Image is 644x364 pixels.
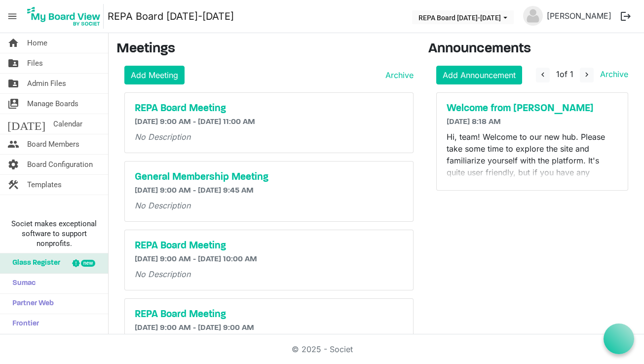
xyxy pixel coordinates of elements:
span: people [7,134,19,154]
span: Calendar [53,114,82,134]
span: [DATE] 8:18 AM [447,118,501,126]
span: Templates [27,175,62,195]
a: [PERSON_NAME] [543,6,615,26]
a: REPA Board Meeting [135,240,403,252]
span: Partner Web [7,294,54,314]
a: Add Meeting [124,66,185,84]
span: folder_shared [7,53,19,73]
span: [DATE] [7,114,45,134]
h6: [DATE] 9:00 AM - [DATE] 11:00 AM [135,118,403,127]
img: My Board View Logo [24,4,104,29]
span: home [7,33,19,53]
span: Admin Files [27,74,66,93]
span: Glass Register [7,253,60,273]
span: of 1 [556,69,573,79]
p: No Description [135,200,403,211]
a: © 2025 - Societ [292,344,353,354]
a: Archive [596,69,628,79]
a: Add Announcement [436,66,522,84]
h6: [DATE] 9:00 AM - [DATE] 10:00 AM [135,255,403,264]
span: folder_shared [7,74,19,93]
span: navigate_before [538,70,547,79]
h6: [DATE] 9:00 AM - [DATE] 9:45 AM [135,186,403,196]
span: settings [7,155,19,174]
a: REPA Board [DATE]-[DATE] [108,6,234,26]
a: Welcome from [PERSON_NAME] [447,103,618,115]
span: menu [3,7,22,26]
a: General Membership Meeting [135,171,403,183]
span: construction [7,175,19,195]
h3: Meetings [116,41,414,58]
a: REPA Board Meeting [135,309,403,321]
span: Home [27,33,47,53]
img: no-profile-picture.svg [523,6,543,26]
p: No Description [135,268,403,280]
p: No Description [135,131,403,143]
span: Board Members [27,134,79,154]
span: Manage Boards [27,94,78,114]
span: Societ makes exceptional software to support nonprofits. [4,219,104,248]
span: switch_account [7,94,19,114]
span: navigate_next [582,70,591,79]
h6: [DATE] 9:00 AM - [DATE] 9:00 AM [135,324,403,333]
span: Frontier [7,314,39,334]
span: Board Configuration [27,155,93,174]
span: Files [27,53,43,73]
button: navigate_before [536,68,550,82]
button: REPA Board 2025-2026 dropdownbutton [412,10,514,24]
a: Archive [381,69,414,81]
a: My Board View Logo [24,4,108,29]
h3: Announcements [428,41,636,58]
span: 1 [556,69,560,79]
div: new [81,260,95,267]
span: Sumac [7,274,36,293]
button: logout [615,6,636,27]
p: Hi, team! Welcome to our new hub. Please take some time to explore the site and familiarize yours... [447,131,618,249]
a: REPA Board Meeting [135,103,403,115]
button: navigate_next [580,68,594,82]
